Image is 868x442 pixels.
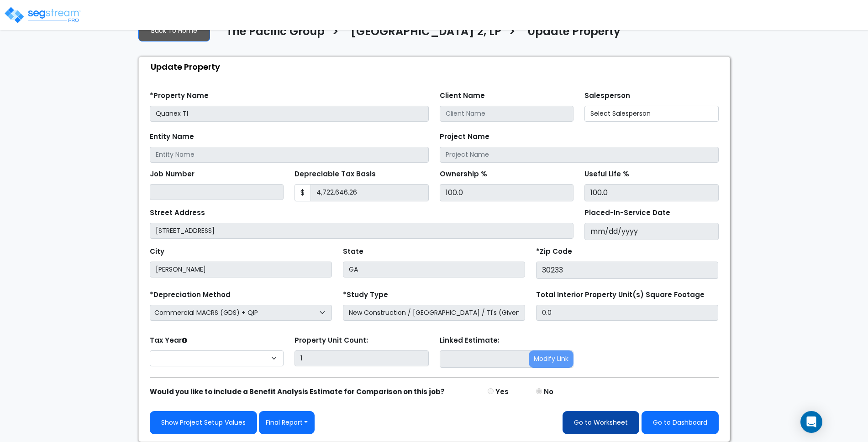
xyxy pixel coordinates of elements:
img: logo_pro_r.png [4,6,81,24]
input: Building Count [295,350,429,366]
label: *Zip Code [536,247,572,257]
label: Job Number [150,169,195,180]
input: Client Name [440,106,574,122]
h3: > [508,24,516,42]
a: Show Project Setup Values [150,411,257,434]
label: Placed-In-Service Date [584,208,670,218]
a: Go to Dashboard [642,411,719,434]
label: Street Address [150,208,205,218]
label: Ownership % [440,169,487,180]
input: Zip Code [536,262,718,279]
input: Depreciation [584,184,719,201]
h4: The Pacific Group [226,25,325,41]
a: [GEOGRAPHIC_DATA] 2, LP [344,25,501,44]
label: Project Name [440,132,489,142]
label: Depreciable Tax Basis [295,169,376,180]
a: Update Property [521,25,621,44]
h3: > [331,24,339,42]
label: State [343,247,363,257]
label: Property Unit Count: [295,335,368,346]
label: City [150,247,164,257]
input: Street Address [150,223,574,239]
a: The Pacific Group [219,25,325,44]
label: Linked Estimate: [440,335,500,346]
div: Open Intercom Messenger [800,411,822,433]
input: Ownership [440,184,574,201]
a: Go to Worksheet [563,411,639,434]
h4: [GEOGRAPHIC_DATA] 2, LP [351,25,501,41]
label: Total Interior Property Unit(s) Square Footage [536,290,705,300]
label: Entity Name [150,132,194,142]
h4: Update Property [527,25,621,41]
input: Property Name [150,106,429,122]
label: No [544,387,553,397]
span: $ [295,184,311,201]
label: *Study Type [343,290,388,300]
label: Tax Year [150,335,187,346]
input: Project Name [440,147,719,163]
strong: Would you like to include a Benefit Analysis Estimate for Comparison on this job? [150,387,445,396]
label: Useful Life % [584,169,629,180]
button: Final Report [259,411,315,434]
input: 0.00 [310,184,429,201]
label: Salesperson [584,91,630,101]
div: Update Property [143,57,730,77]
a: Back To Home [138,20,210,41]
input: Entity Name [150,147,429,163]
label: *Depreciation Method [150,290,231,300]
label: Yes [495,387,509,397]
input: total square foot [536,305,718,321]
label: Client Name [440,91,485,101]
label: *Property Name [150,91,209,101]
